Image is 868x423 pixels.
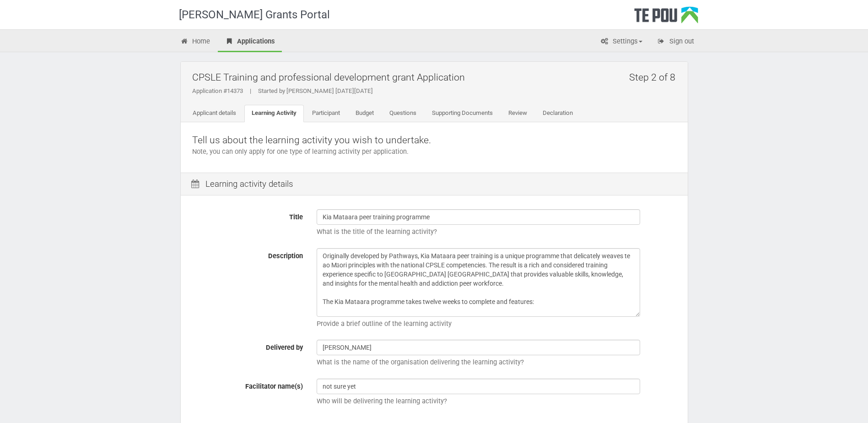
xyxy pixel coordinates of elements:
a: Supporting Documents [425,105,500,122]
a: Applications [218,32,282,52]
div: Application #14373 Started by [PERSON_NAME] [DATE][DATE] [192,87,681,95]
a: Budget [348,105,381,122]
a: Sign out [650,32,701,52]
a: Review [501,105,534,122]
a: Applicant details [185,105,243,122]
span: Delivered by [266,343,303,352]
p: What is the title of the learning activity? [317,227,676,237]
a: Learning Activity [244,105,304,122]
p: Tell us about the learning activity you wish to undertake. [192,134,676,147]
span: Description [268,252,303,260]
span: | [243,87,258,94]
a: Participant [305,105,347,122]
h2: Step 2 of 8 [629,66,681,88]
span: Title [289,213,303,221]
a: Questions [382,105,424,122]
a: Home [173,32,217,52]
span: Facilitator name(s) [245,382,303,390]
a: Settings [593,32,649,52]
textarea: Originally developed by Pathways, Kia Mataara peer training is a unique programme that delicately... [317,248,640,317]
p: Who will be delivering the learning activity? [317,396,676,406]
a: Declaration [535,105,580,122]
p: Provide a brief outline of the learning activity [317,319,676,329]
div: Learning activity details [181,173,688,196]
p: Note, you can only apply for one type of learning activity per application. [192,147,676,157]
p: What is the name of the organisation delivering the learning activity? [317,358,676,367]
h2: CPSLE Training and professional development grant Application [192,66,681,88]
div: Te Pou Logo [634,6,698,29]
